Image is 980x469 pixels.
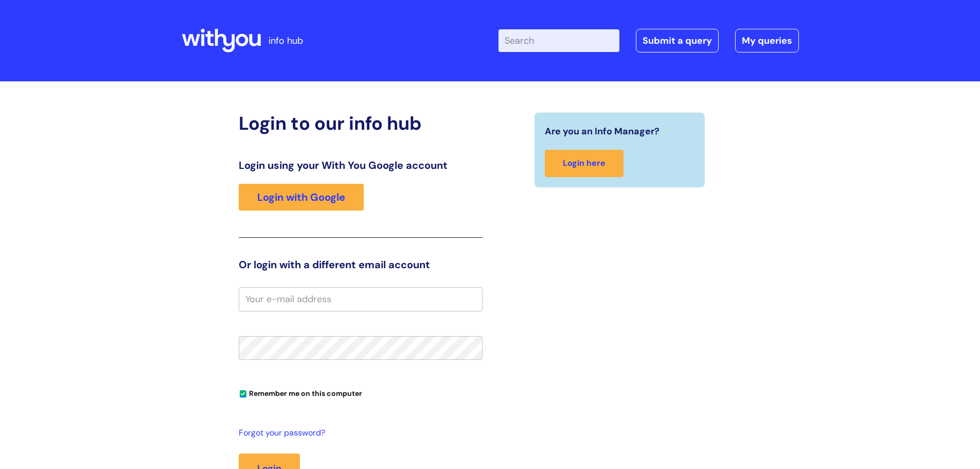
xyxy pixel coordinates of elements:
label: Remember me on this computer [239,387,362,398]
a: Login with Google [239,184,364,211]
p: info hub [269,32,303,49]
div: You can uncheck this option if you're logging in from a shared device [239,385,483,401]
input: Your e-mail address [239,287,483,311]
input: Remember me on this computer [240,391,246,397]
input: Search [498,29,619,52]
h2: Login to our info hub [239,112,483,134]
a: Submit a query [636,29,719,53]
h3: Login using your With You Google account [239,159,483,171]
a: Login here [545,150,623,177]
h3: Or login with a different email account [239,258,483,271]
a: Forgot your password? [239,426,477,441]
span: Are you an Info Manager? [545,123,660,140]
a: My queries [735,29,799,53]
